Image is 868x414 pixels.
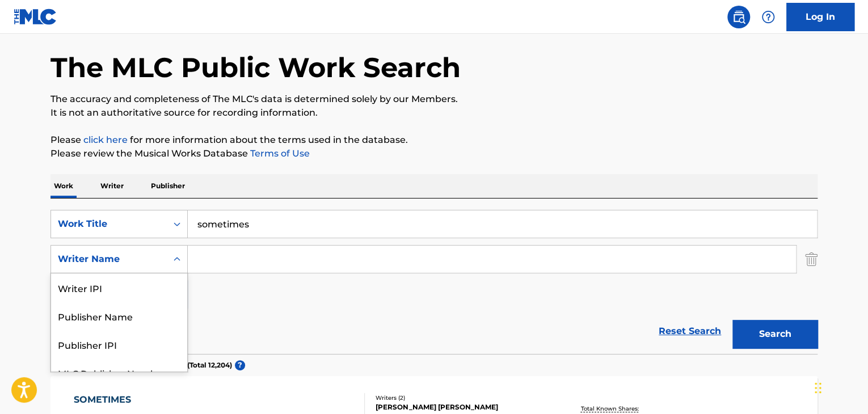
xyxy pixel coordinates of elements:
[74,393,177,407] div: SOMETIMES
[50,92,818,106] p: The accuracy and completeness of The MLC's data is determined solely by our Members.
[580,404,641,413] p: Total Known Shares:
[50,133,818,147] p: Please for more information about the terms used in the database.
[50,174,77,198] p: Work
[376,402,547,412] div: [PERSON_NAME] [PERSON_NAME]
[727,6,750,28] a: Public Search
[653,319,727,344] a: Reset Search
[97,174,127,198] p: Writer
[761,10,775,24] img: help
[757,6,779,28] div: Help
[235,360,245,370] span: ?
[58,217,160,231] div: Work Title
[50,210,818,354] form: Search Form
[248,148,310,159] a: Terms of Use
[51,330,187,358] div: Publisher IPI
[58,252,160,266] div: Writer Name
[50,50,461,85] h1: The MLC Public Work Search
[50,147,818,160] p: Please review the Musical Works Database
[732,10,745,24] img: search
[50,106,818,120] p: It is not an authoritative source for recording information.
[51,358,187,387] div: MLC Publisher Number
[51,273,187,302] div: Writer IPI
[51,302,187,330] div: Publisher Name
[14,9,57,25] img: MLC Logo
[805,245,818,273] img: Delete Criterion
[148,174,188,198] p: Publisher
[376,394,547,402] div: Writers ( 2 )
[786,3,854,31] a: Log In
[732,320,818,348] button: Search
[811,360,868,414] iframe: Chat Widget
[815,371,821,405] div: Drag
[83,134,128,145] a: click here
